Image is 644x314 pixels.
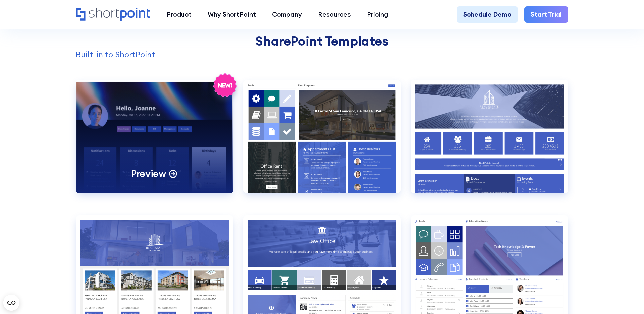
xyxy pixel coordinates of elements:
[524,6,568,23] a: Start Trial
[76,34,569,49] h2: SharePoint Templates
[359,6,396,23] a: Pricing
[200,6,264,23] a: Why ShortPoint
[318,10,351,19] div: Resources
[76,48,569,61] p: Built-in to ShortPoint
[208,10,256,19] div: Why ShortPoint
[3,295,19,311] button: Open CMP widget
[243,80,401,206] a: Documents 1
[167,10,192,19] div: Product
[411,80,568,206] a: Documents 2
[131,167,166,180] p: Preview
[367,10,388,19] div: Pricing
[76,8,151,22] a: Home
[523,236,644,314] iframe: Chat Widget
[457,6,518,23] a: Schedule Demo
[272,10,302,19] div: Company
[159,6,200,23] a: Product
[310,6,359,23] a: Resources
[76,80,233,206] a: CommunicationPreview
[264,6,310,23] a: Company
